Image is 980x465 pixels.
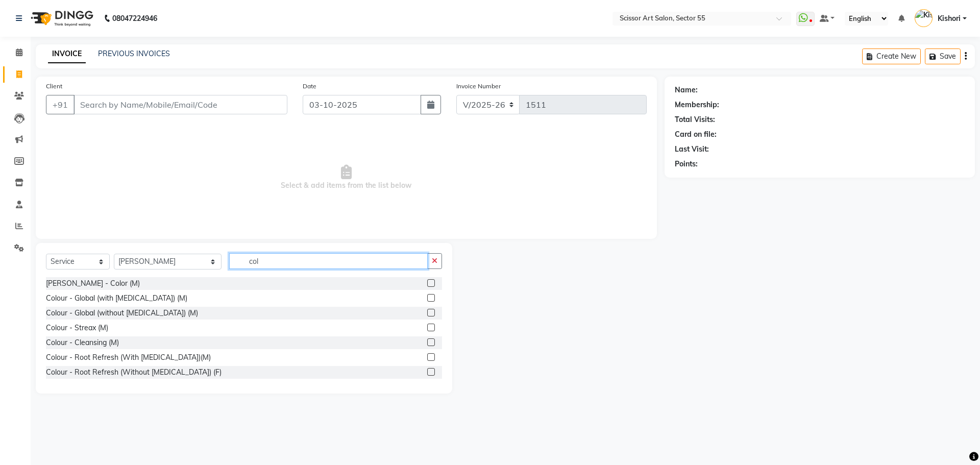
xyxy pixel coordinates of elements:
label: Client [46,82,62,91]
button: Create New [862,48,921,64]
label: Invoice Number [456,82,501,91]
div: Colour - Root Refresh (Without [MEDICAL_DATA]) (F) [46,367,222,378]
label: Date [303,82,316,91]
div: Name: [675,85,698,95]
input: Search by Name/Mobile/Email/Code [73,95,287,114]
div: Colour - Streax (M) [46,323,108,333]
div: Colour - Global (with [MEDICAL_DATA]) (M) [46,293,187,304]
div: Card on file: [675,129,717,140]
span: Select & add items from the list below [46,127,647,229]
div: Membership: [675,100,719,110]
div: Total Visits: [675,114,715,125]
div: Colour - Cleansing (M) [46,337,119,348]
div: Points: [675,159,698,169]
div: [PERSON_NAME] - Color (M) [46,278,140,289]
div: Last Visit: [675,144,709,155]
button: Save [925,48,961,64]
input: Search or Scan [229,253,428,269]
a: PREVIOUS INVOICES [98,49,170,58]
button: +91 [46,95,75,114]
b: 08047224946 [112,4,157,33]
div: Colour - Global (without [MEDICAL_DATA]) (M) [46,308,198,319]
img: logo [26,4,96,33]
div: Colour - Root Refresh (With [MEDICAL_DATA])(M) [46,352,211,363]
a: INVOICE [48,45,86,63]
img: Kishori [915,9,933,27]
span: Kishori [938,13,961,24]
